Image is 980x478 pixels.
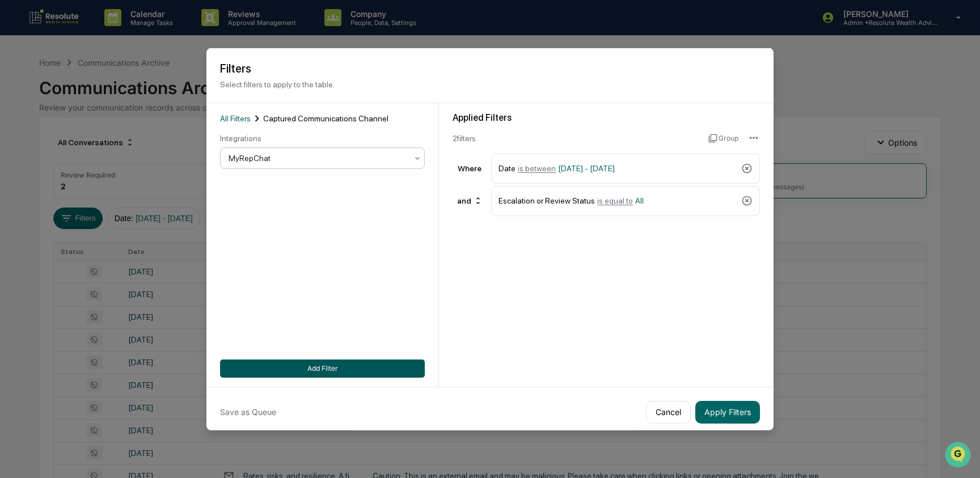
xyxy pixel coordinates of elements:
button: Cancel [646,400,691,423]
span: All [635,196,644,205]
span: is between [518,164,556,173]
button: Add Filter [220,359,425,377]
img: 1746055101610-c473b297-6a78-478c-a979-82029cc54cd1 [11,87,32,107]
div: Date [499,158,737,178]
a: 🔎Data Lookup [7,160,76,180]
iframe: Open customer support [944,441,974,471]
span: [DATE] - [DATE] [558,164,615,173]
div: 🖐️ [11,144,20,153]
button: Start new chat [193,90,206,104]
div: We're available if you need us! [39,98,143,107]
span: Data Lookup [23,164,71,176]
a: 🗄️Attestations [78,138,145,159]
div: Integrations [220,134,425,143]
span: Attestations [94,143,141,154]
p: Select filters to apply to the table. [220,79,760,88]
button: Apply Filters [695,400,760,423]
span: All Filters [220,113,251,122]
div: Escalation or Review Status [499,191,737,210]
div: Where [453,164,487,173]
span: is equal to [597,196,633,205]
div: and [453,192,487,210]
div: 2 filter s [453,133,699,142]
div: Applied Filters [453,112,760,122]
h2: Filters [220,61,760,75]
p: How can we help? [11,24,206,42]
span: Preclearance [23,143,73,154]
a: 🖐️Preclearance [7,138,78,159]
div: 🔎 [11,166,20,175]
a: Powered byPylon [80,192,137,201]
div: 🗄️ [82,144,91,153]
button: Group [708,129,738,147]
button: Save as Queue [220,400,276,423]
span: Captured Communications Channel [263,113,388,122]
div: Start new chat [39,87,186,98]
span: Pylon [113,192,137,201]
